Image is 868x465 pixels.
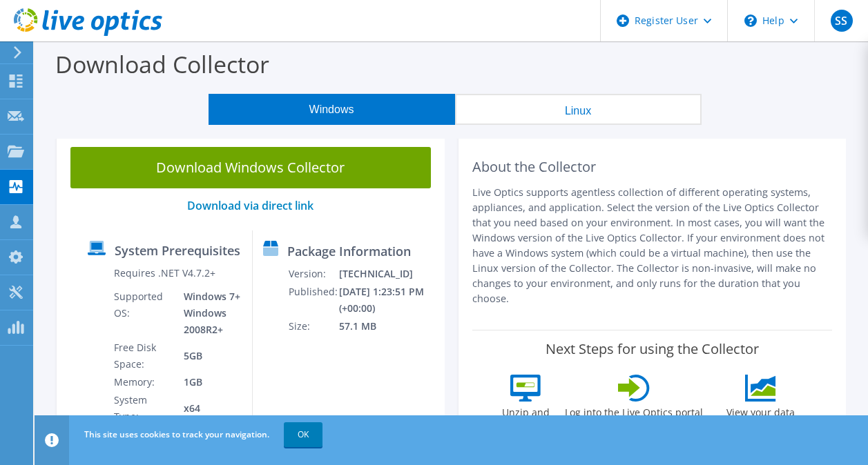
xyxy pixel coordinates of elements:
td: [DATE] 1:23:51 PM (+00:00) [338,283,438,317]
td: x64 [173,391,242,426]
td: Version: [288,265,338,283]
td: Memory: [113,373,173,391]
label: Requires .NET V4.7.2+ [114,266,215,280]
label: Next Steps for using the Collector [546,341,759,357]
button: Linux [455,94,702,125]
td: Free Disk Space: [113,339,173,373]
span: This site uses cookies to track your navigation. [84,428,269,440]
label: Package Information [287,244,411,258]
p: Live Optics supports agentless collection of different operating systems, appliances, and applica... [472,185,833,306]
td: Size: [288,317,338,335]
label: Log into the Live Optics portal and view your project [564,402,704,433]
td: System Type: [113,391,173,426]
a: OK [284,422,322,447]
td: 5GB [173,339,242,373]
td: Supported OS: [113,288,173,339]
label: System Prerequisites [115,244,240,257]
svg: \n [744,14,757,27]
td: [TECHNICAL_ID] [338,265,438,283]
a: Download Windows Collector [70,147,431,188]
td: 57.1 MB [338,317,438,335]
button: Windows [209,94,455,125]
a: Download via direct link [187,198,314,213]
td: Windows 7+ Windows 2008R2+ [173,288,242,339]
td: 1GB [173,373,242,391]
label: View your data within the project [711,402,810,433]
label: Download Collector [55,48,269,80]
label: Unzip and run the .exe [494,402,557,433]
h2: About the Collector [472,159,833,175]
span: SS [831,10,853,32]
td: Published: [288,283,338,317]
